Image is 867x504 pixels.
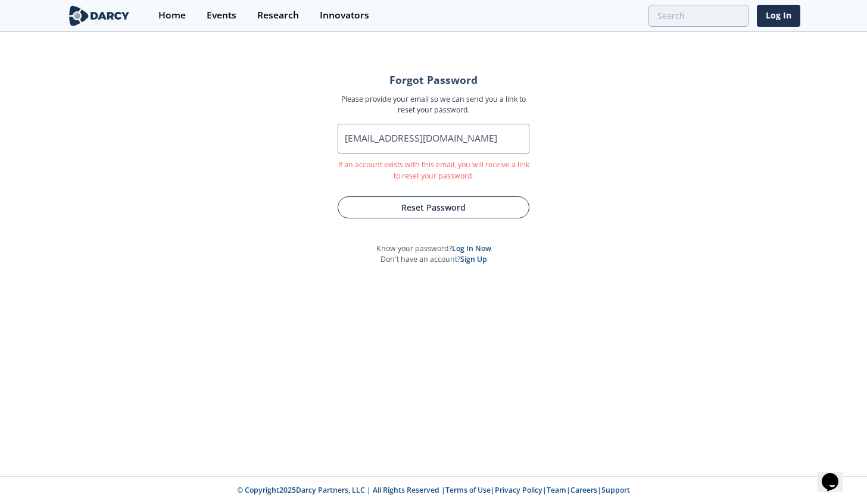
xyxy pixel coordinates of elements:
[376,243,491,254] p: Know your password?
[21,485,846,496] p: © Copyright 2025 Darcy Partners, LLC | All Rights Reserved | | | | |
[207,11,236,20] div: Events
[320,11,369,20] div: Innovators
[547,485,566,495] a: Team
[158,11,186,20] div: Home
[338,75,529,86] h2: Forgot Password
[817,456,855,492] iframe: chat widget
[452,243,491,253] a: Log In Now
[445,485,491,495] a: Terms of Use
[648,5,749,27] input: Advanced Search
[338,94,529,116] p: Please provide your email so we can send you a link to reset your password.
[257,11,299,20] div: Research
[338,196,529,218] button: Reset Password
[495,485,542,495] a: Privacy Policy
[570,485,597,495] a: Careers
[601,485,630,495] a: Support
[338,159,529,181] p: If an account exists with this email, you will receive a link to reset your password.
[67,5,132,26] img: logo-wide.svg
[460,254,487,264] a: Sign Up
[381,254,487,265] p: Don't have an account?
[338,124,529,154] input: Email
[757,5,800,27] a: Log In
